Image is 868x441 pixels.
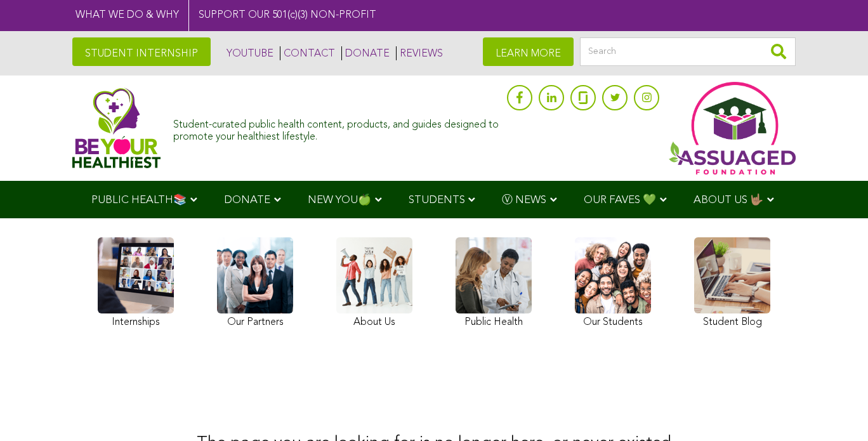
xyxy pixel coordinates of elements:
a: CONTACT [280,46,335,60]
img: glassdoor [579,91,588,104]
span: NEW YOU🍏 [308,195,371,206]
a: DONATE [341,46,390,60]
div: Student-curated public health content, products, and guides designed to promote your healthiest l... [173,113,501,143]
span: Ⓥ NEWS [502,195,546,206]
span: DONATE [224,195,270,206]
span: PUBLIC HEALTH📚 [91,195,187,206]
a: YOUTUBE [223,46,273,60]
a: REVIEWS [396,46,443,60]
img: Assuaged App [669,82,796,174]
div: Navigation Menu [72,181,796,218]
a: STUDENT INTERNSHIP [72,37,211,66]
span: STUDENTS [409,195,465,206]
iframe: Chat Widget [805,380,868,441]
span: ABOUT US 🤟🏽 [694,195,763,206]
img: Assuaged [72,88,161,168]
a: LEARN MORE [483,37,574,66]
span: OUR FAVES 💚 [584,195,656,206]
input: Search [580,37,796,66]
